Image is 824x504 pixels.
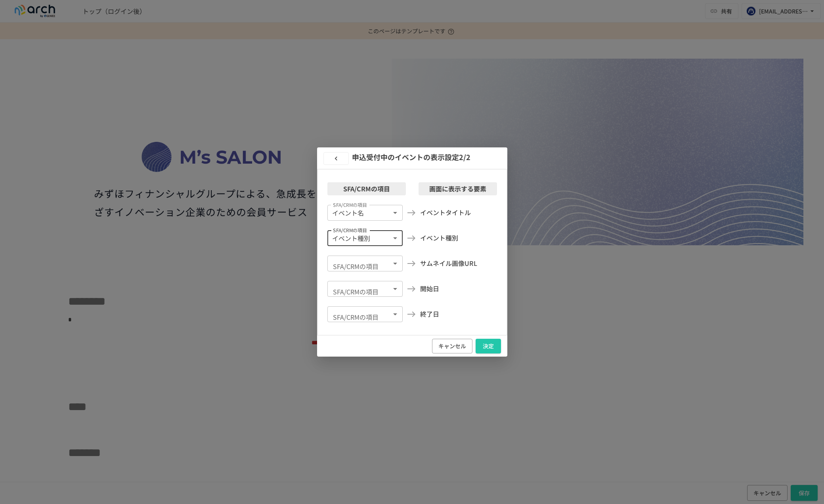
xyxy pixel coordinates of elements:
p: 終了日 [420,309,439,319]
label: SFA/CRMの項目 [333,227,367,233]
div: ​ [327,307,403,322]
p: SFA/CRMの項目 [343,184,390,194]
p: 開始日 [420,284,439,294]
div: イベント種別 [327,231,403,246]
button: 決定 [476,339,501,353]
p: サムネイル画像URL [420,258,477,269]
button: キャンセル [432,339,472,353]
p: 画面に表示する要素 [429,184,486,194]
div: ​ [327,281,403,297]
div: ​ [327,256,403,271]
div: イベント名 [327,205,403,221]
p: イベントタイトル [420,208,471,218]
p: イベント種別 [420,233,458,243]
label: SFA/CRMの項目 [333,201,367,208]
h2: 申込受付中のイベント の表示設定 2 /2 [317,147,507,168]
